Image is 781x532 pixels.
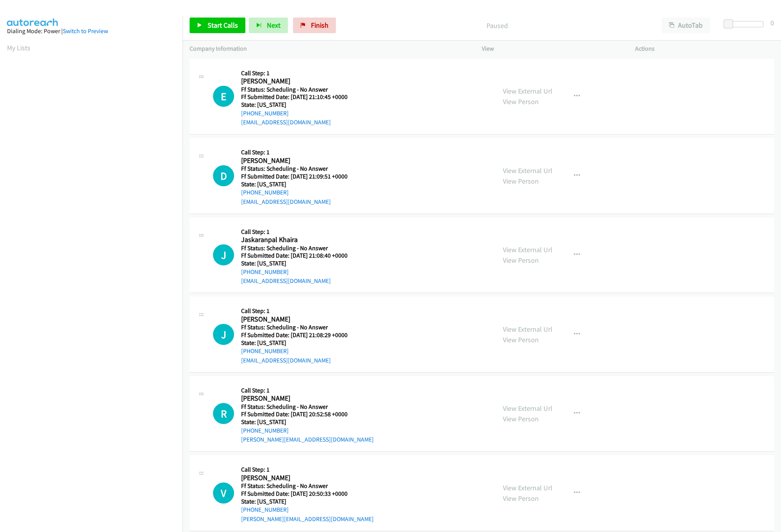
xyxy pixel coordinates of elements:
a: [PHONE_NUMBER] [241,506,289,513]
h1: D [213,165,234,186]
h5: Call Step: 1 [241,466,374,474]
div: The call is yet to be attempted [213,324,234,345]
span: Start Calls [208,21,238,30]
a: View Person [503,256,539,265]
h2: [PERSON_NAME] [241,315,357,324]
a: View Person [503,177,539,186]
h2: Jaskaranpal Khaira [241,235,357,244]
a: [PERSON_NAME][EMAIL_ADDRESS][DOMAIN_NAME] [241,436,374,443]
a: [PHONE_NUMBER] [241,427,289,434]
a: View External Url [503,166,552,175]
a: View Person [503,97,539,106]
h5: Ff Submitted Date: [DATE] 20:52:58 +0000 [241,410,374,418]
a: View Person [503,335,539,344]
div: 0 [770,18,774,28]
a: View External Url [503,325,552,334]
button: AutoTab [662,18,710,33]
a: [EMAIL_ADDRESS][DOMAIN_NAME] [241,277,331,285]
p: Company Information [190,44,468,53]
div: The call is yet to be attempted [213,403,234,424]
span: Next [267,21,280,30]
a: [EMAIL_ADDRESS][DOMAIN_NAME] [241,357,331,364]
h1: V [213,483,234,504]
a: [EMAIL_ADDRESS][DOMAIN_NAME] [241,198,331,205]
h2: [PERSON_NAME] [241,474,357,483]
iframe: Dialpad [7,60,183,430]
h5: Ff Status: Scheduling - No Answer [241,86,357,94]
div: The call is yet to be attempted [213,86,234,107]
h5: State: [US_STATE] [241,180,357,188]
h5: State: [US_STATE] [241,498,374,505]
p: Paused [346,20,648,31]
a: [PHONE_NUMBER] [241,268,289,276]
span: Finish [311,21,328,30]
a: My Lists [7,43,30,52]
h5: Call Step: 1 [241,148,357,156]
div: Dialing Mode: Power | [7,27,176,36]
a: Finish [293,18,336,33]
h5: Call Step: 1 [241,387,374,394]
h5: Ff Status: Scheduling - No Answer [241,482,374,490]
a: View External Url [503,404,552,413]
h5: Ff Status: Scheduling - No Answer [241,403,374,411]
h5: Ff Submitted Date: [DATE] 21:08:40 +0000 [241,252,357,260]
h5: State: [US_STATE] [241,260,357,267]
a: [EMAIL_ADDRESS][DOMAIN_NAME] [241,118,331,126]
a: [PERSON_NAME][EMAIL_ADDRESS][DOMAIN_NAME] [241,515,374,523]
h2: [PERSON_NAME] [241,156,357,165]
div: Delay between calls (in seconds) [728,21,763,27]
a: Start Calls [190,18,245,33]
div: The call is yet to be attempted [213,244,234,265]
h1: J [213,324,234,345]
a: [PHONE_NUMBER] [241,110,289,117]
h2: [PERSON_NAME] [241,77,357,86]
h5: Call Step: 1 [241,69,357,77]
a: View Person [503,494,539,503]
h5: Call Step: 1 [241,228,357,236]
h5: Ff Status: Scheduling - No Answer [241,323,357,331]
h5: Ff Submitted Date: [DATE] 20:50:33 +0000 [241,490,374,498]
a: View Person [503,414,539,423]
p: View [482,44,621,53]
div: The call is yet to be attempted [213,165,234,186]
div: The call is yet to be attempted [213,483,234,504]
a: View External Url [503,483,552,492]
p: Actions [635,44,774,53]
h5: Ff Submitted Date: [DATE] 21:08:29 +0000 [241,331,357,339]
h5: Ff Submitted Date: [DATE] 21:09:51 +0000 [241,173,357,180]
a: [PHONE_NUMBER] [241,347,289,355]
h5: Call Step: 1 [241,307,357,315]
h1: J [213,244,234,265]
a: Switch to Preview [63,27,108,35]
h5: State: [US_STATE] [241,418,374,426]
h5: Ff Status: Scheduling - No Answer [241,244,357,252]
h2: [PERSON_NAME] [241,394,357,403]
h1: E [213,86,234,107]
a: View External Url [503,245,552,254]
button: Next [249,18,288,33]
a: View External Url [503,87,552,95]
h5: Ff Submitted Date: [DATE] 21:10:45 +0000 [241,93,357,101]
h1: R [213,403,234,424]
a: [PHONE_NUMBER] [241,189,289,196]
h5: Ff Status: Scheduling - No Answer [241,165,357,173]
h5: State: [US_STATE] [241,101,357,109]
h5: State: [US_STATE] [241,339,357,347]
